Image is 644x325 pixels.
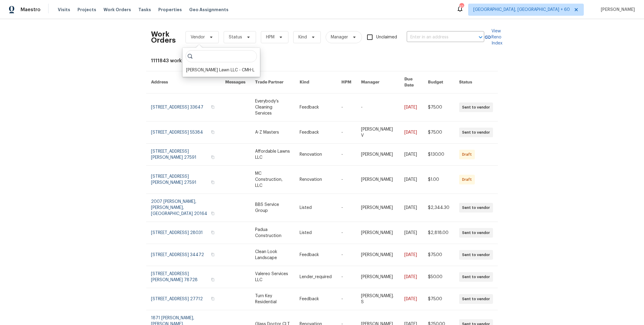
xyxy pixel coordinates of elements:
span: Tasks [138,8,151,12]
button: Open [476,33,485,41]
td: Affordable Lawns LLC [250,144,295,166]
div: 414 [459,4,464,10]
td: BBS Service Group [250,194,295,222]
th: HPM [337,71,356,93]
td: Feedback [295,244,337,266]
span: [GEOGRAPHIC_DATA], [GEOGRAPHIC_DATA] + 60 [473,7,570,13]
td: Feedback [295,93,337,122]
td: Feedback [295,122,337,144]
td: [PERSON_NAME] [356,244,399,266]
th: Trade Partner [250,71,295,93]
h2: Work Orders [151,31,176,43]
td: Clean Look Landscape [250,244,295,266]
td: MC Construction, LLC [250,166,295,194]
td: [PERSON_NAME] [356,194,399,222]
td: - [337,222,356,244]
span: HPM [266,34,274,40]
th: Status [454,71,498,93]
th: Due Date [399,71,423,93]
td: - [337,122,356,144]
td: Turn Key Residential [250,288,295,310]
th: Kind [295,71,337,93]
button: Copy Address [210,104,215,110]
th: Manager [356,71,399,93]
div: 1111843 work orders [151,58,493,64]
td: - [337,194,356,222]
button: Copy Address [210,230,215,235]
div: [PERSON_NAME] Lawn LLC - CMH-L [186,67,255,73]
td: - [337,288,356,310]
td: Valereo Services LLC [250,266,295,288]
span: [PERSON_NAME] [598,7,635,13]
button: Copy Address [210,277,215,282]
button: Copy Address [210,296,215,301]
td: Renovation [295,166,337,194]
th: Address [146,71,220,93]
span: Vendor [191,34,205,40]
span: Work Orders [103,7,131,13]
span: Properties [158,7,182,13]
span: Geo Assignments [189,7,228,13]
td: [PERSON_NAME]. S [356,288,399,310]
td: A-Z Masters [250,122,295,144]
td: Renovation [295,144,337,166]
td: [PERSON_NAME] [356,166,399,194]
td: Padua Construction [250,222,295,244]
td: - [337,166,356,194]
button: Copy Address [210,154,215,160]
span: Unclaimed [376,34,397,41]
td: - [337,244,356,266]
button: Copy Address [210,252,215,257]
button: Copy Address [210,129,215,135]
span: Status [229,34,242,40]
button: Copy Address [210,180,215,185]
span: Visits [58,7,70,13]
td: [PERSON_NAME] [356,266,399,288]
td: Everybody’s Cleaning Services [250,93,295,122]
td: - [337,93,356,122]
span: Maestro [21,7,41,13]
td: - [356,93,399,122]
input: Enter in an address [407,33,467,42]
th: Budget [423,71,454,93]
td: Listed [295,222,337,244]
span: Manager [331,34,348,40]
td: Listed [295,194,337,222]
span: Kind [298,34,307,40]
td: [PERSON_NAME] [356,222,399,244]
span: Projects [77,7,96,13]
td: [PERSON_NAME] [356,144,399,166]
button: Copy Address [210,211,215,216]
td: [PERSON_NAME] V [356,122,399,144]
td: Feedback [295,288,337,310]
td: Lender_required [295,266,337,288]
td: - [337,266,356,288]
a: View Reno Index [484,28,502,46]
th: Messages [220,71,250,93]
td: - [337,144,356,166]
